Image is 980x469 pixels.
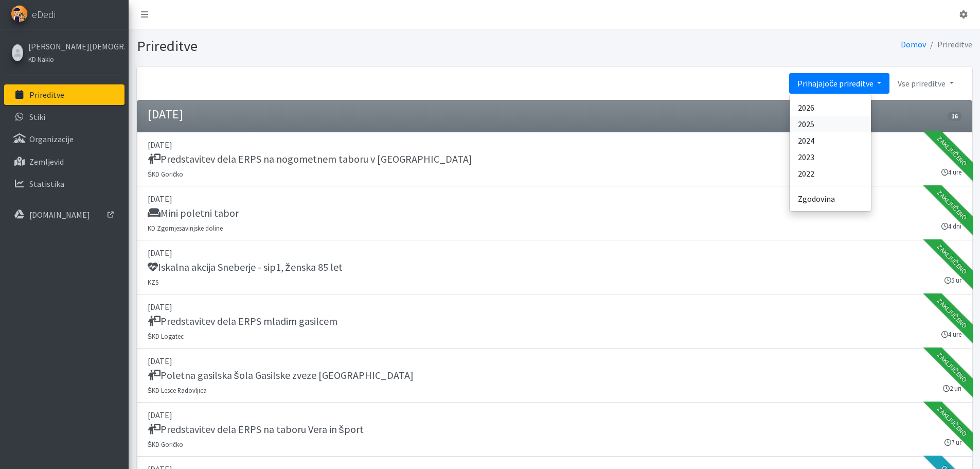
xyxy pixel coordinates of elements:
[790,99,871,116] a: 2026
[4,129,124,149] a: Organizacije
[901,39,926,49] a: Domov
[4,204,124,225] a: [DOMAIN_NAME]
[29,157,64,167] p: Zemljevid
[4,151,124,172] a: Zemljevid
[4,84,124,105] a: Prireditve
[29,90,64,100] p: Prireditve
[148,261,343,273] h5: Iskalna akcija Sneberje - sip1, ženska 85 let
[11,5,28,22] img: eDedi
[148,386,207,394] small: ŠKD Lesce Radovljica
[29,134,74,144] p: Organizacije
[4,107,124,127] a: Stiki
[148,193,961,205] p: [DATE]
[29,179,64,189] p: Statistika
[148,278,158,286] small: KZS
[28,55,54,63] small: KD Naklo
[148,247,961,259] p: [DATE]
[137,132,972,186] a: [DATE] Predstavitev dela ERPS na nogometnem taboru v [GEOGRAPHIC_DATA] ŠKD Goričko 4 ure Zaključeno
[28,53,122,65] a: KD Naklo
[137,403,972,457] a: [DATE] Predstavitev dela ERPS na taboru Vera in šport ŠKD Goričko 7 ur Zaključeno
[148,153,472,165] h5: Predstavitev dela ERPS na nogometnem taboru v [GEOGRAPHIC_DATA]
[789,73,889,94] a: Prihajajoče prireditve
[148,423,364,436] h5: Predstavitev dela ERPS na taboru Vera in šport
[790,116,871,132] a: 2025
[137,240,972,294] a: [DATE] Iskalna akcija Sneberje - sip1, ženska 85 let KZS 5 ur Zaključeno
[148,315,337,327] h5: Predstavitev dela ERPS mladim gasilcem
[4,173,124,194] a: Statistika
[32,7,56,22] span: eDedi
[137,349,972,403] a: [DATE] Poletna gasilska šola Gasilske zveze [GEOGRAPHIC_DATA] ŠKD Lesce Radovljica 2 uri Zaključeno
[28,40,122,53] a: [PERSON_NAME][DEMOGRAPHIC_DATA]
[148,138,961,151] p: [DATE]
[148,355,961,367] p: [DATE]
[137,186,972,240] a: [DATE] Mini poletni tabor KD Zgornjesavinjske doline 4 dni Zaključeno
[137,37,551,55] h1: Prireditve
[148,207,239,219] h5: Mini poletni tabor
[148,170,184,178] small: ŠKD Goričko
[148,301,961,313] p: [DATE]
[148,409,961,421] p: [DATE]
[889,73,961,94] a: Vse prireditve
[148,440,184,448] small: ŠKD Goričko
[137,294,972,349] a: [DATE] Predstavitev dela ERPS mladim gasilcem ŠKD Logatec 4 ure Zaključeno
[148,107,183,122] h4: [DATE]
[148,224,223,232] small: KD Zgornjesavinjske doline
[790,165,871,182] a: 2022
[148,332,184,340] small: ŠKD Logatec
[948,112,961,121] span: 16
[148,369,414,381] h5: Poletna gasilska šola Gasilske zveze [GEOGRAPHIC_DATA]
[29,112,45,122] p: Stiki
[926,37,972,52] li: Prireditve
[790,132,871,149] a: 2024
[29,210,90,220] p: [DOMAIN_NAME]
[790,190,871,207] a: Zgodovina
[790,149,871,165] a: 2023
